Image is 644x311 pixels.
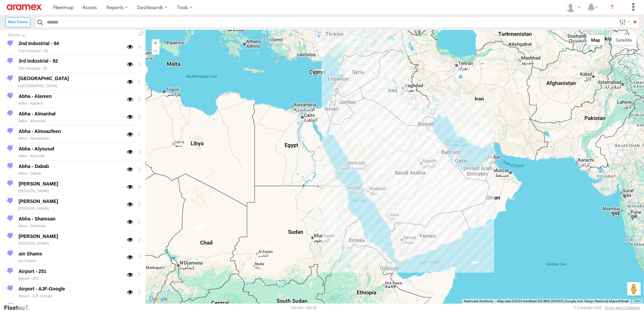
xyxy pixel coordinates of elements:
[18,127,122,135] div: Abha - Almoazfeen
[7,4,42,10] img: aramex-logo.svg
[18,267,122,275] div: Airport - 251
[18,180,122,188] div: [PERSON_NAME]
[18,145,122,153] div: Abha - Alyousaf
[18,75,122,83] div: [GEOGRAPHIC_DATA]
[464,299,493,304] button: Keyboard shortcuts
[152,47,160,55] button: Zoom out
[152,39,160,47] button: Zoom in
[18,205,122,212] div: [PERSON_NAME]
[18,82,122,89] div: [GEOGRAPHIC_DATA]
[563,2,583,12] div: Fatimah Alqatari
[18,285,122,293] div: Airport - AJF-Google
[616,17,631,27] label: Search Filter Options
[627,282,641,296] button: Drag Pegman onto the map to open Street View
[18,302,122,310] div: AJF-Domat Al Jandal-Google
[5,17,30,27] label: Create New Fence
[18,92,122,100] div: Abha - Alareen
[18,197,122,205] div: [PERSON_NAME]
[18,57,122,65] div: 3rd Industrial - 92
[18,232,122,240] div: [PERSON_NAME]
[18,215,122,223] div: Abha - Shamsan
[18,258,122,264] div: ain Shams
[18,188,122,194] div: [PERSON_NAME]
[634,300,641,303] a: Terms
[573,306,640,310] div: © Copyright 2025 -
[4,304,35,311] a: Visit our Website
[18,135,122,142] div: Abha - Almoazfeen
[18,293,122,299] div: Airport - AJF-Google
[18,65,122,71] div: 3rd Industrial - 92
[18,250,122,258] div: ain Shams
[18,110,122,118] div: Abha - Almanhal
[497,299,629,303] span: Map data ©2025 GeoBasis-DE/BKG (©2009), Google, Inst. Geogr. Nacional, Mapa GISrael
[18,100,122,107] div: Abha - Alareen
[607,2,617,13] i: ?
[587,35,605,45] button: Show street map
[18,240,122,247] div: [PERSON_NAME]
[18,162,122,170] div: Abha - Dabab
[8,34,132,37] div: Click to Sort
[18,275,122,282] div: Airport - 251
[18,153,122,159] div: Abha - Alyousaf
[147,295,169,304] a: Open this area in Google Maps (opens a new window)
[18,47,122,54] div: 2nd Industrial - 94
[18,223,122,229] div: Abha - Shamsan
[18,170,122,177] div: Abha - Dabab
[18,40,122,48] div: 2nd Industrial - 94
[18,118,122,124] div: Abha - Almanhal
[291,306,317,310] div: Version: 306.00
[137,31,146,37] span: Refresh
[611,35,636,45] button: Show satellite imagery
[605,306,640,310] a: Terms and Conditions
[147,295,169,304] img: Google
